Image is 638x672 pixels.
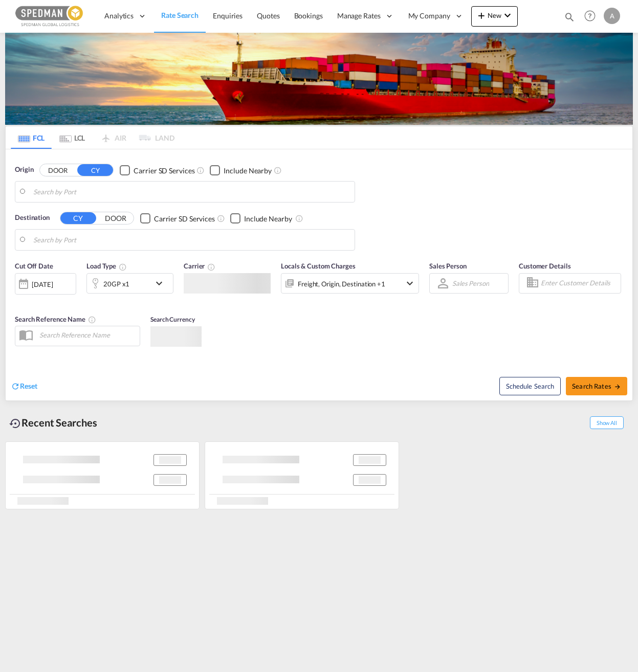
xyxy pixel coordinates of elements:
span: Load Type [86,262,127,270]
md-pagination-wrapper: Use the left and right arrow keys to navigate between tabs [11,126,174,149]
md-icon: Your search will be saved by the below given name [88,316,96,324]
input: Search Reference Name [34,327,140,343]
span: Rate Search [161,11,199,19]
button: icon-plus 400-fgNewicon-chevron-down [471,6,518,27]
span: Search Reference Name [15,315,96,323]
md-select: Sales Person [451,276,490,290]
div: Recent Searches [5,411,101,434]
span: Quotes [257,11,279,20]
div: Include Nearby [244,214,292,224]
span: Analytics [104,11,134,21]
div: A [604,8,620,24]
input: Search by Port [33,232,349,248]
md-checkbox: Checkbox No Ink [120,165,194,175]
div: 20GP x1icon-chevron-down [86,273,173,294]
span: Help [581,7,599,25]
span: Show All [590,416,624,429]
div: icon-refreshReset [11,381,37,392]
span: Cut Off Date [15,262,53,270]
div: [DATE] [15,273,76,295]
div: Origin DOOR CY Checkbox No InkUnchecked: Search for CY (Container Yard) services for all selected... [6,149,632,400]
span: Destination [15,213,50,223]
md-icon: The selected Trucker/Carrierwill be displayed in the rate results If the rates are from another f... [207,263,215,271]
md-icon: icon-backup-restore [9,417,21,430]
div: icon-magnify [564,11,575,27]
md-checkbox: Checkbox No Ink [140,213,215,223]
span: Customer Details [519,262,570,270]
md-tab-item: LCL [52,126,93,149]
md-checkbox: Checkbox No Ink [230,213,292,223]
button: Note: By default Schedule search will only considerorigin ports, destination ports and cut off da... [499,377,561,395]
span: Locals & Custom Charges [281,262,356,270]
md-icon: icon-refresh [11,382,20,391]
div: Carrier SD Services [134,166,194,176]
md-icon: icon-information-outline [119,263,127,271]
img: c12ca350ff1b11efb6b291369744d907.png [15,5,84,28]
md-icon: Unchecked: Search for CY (Container Yard) services for all selected carriers.Checked : Search for... [217,214,225,222]
md-icon: icon-arrow-right [614,383,621,390]
button: CY [77,164,113,176]
span: My Company [408,11,450,21]
md-checkbox: Checkbox No Ink [210,165,272,175]
button: DOOR [40,165,76,176]
span: Reset [20,382,37,390]
md-icon: Unchecked: Ignores neighbouring ports when fetching rates.Checked : Includes neighbouring ports w... [295,214,303,222]
md-tab-item: FCL [11,126,52,149]
span: Search Rates [572,382,621,390]
div: 20GP x1 [103,277,129,291]
span: Manage Rates [337,11,381,21]
span: Enquiries [213,11,243,20]
span: Carrier [184,262,215,270]
span: Origin [15,165,33,175]
img: LCL+%26+FCL+BACKGROUND.png [5,33,633,125]
input: Search by Port [33,184,349,199]
div: Help [581,7,604,26]
span: Search Currency [150,316,195,323]
div: Freight Origin Destination Factory Stuffing [298,277,385,291]
span: Bookings [294,11,323,20]
div: Include Nearby [224,166,272,176]
md-icon: icon-magnify [564,11,575,23]
md-icon: Unchecked: Search for CY (Container Yard) services for all selected carriers.Checked : Search for... [196,166,205,174]
div: Carrier SD Services [154,214,215,224]
span: Sales Person [429,262,467,270]
md-icon: icon-plus 400-fg [475,9,488,21]
div: [DATE] [32,280,53,289]
md-icon: icon-chevron-down [153,277,170,289]
div: Freight Origin Destination Factory Stuffingicon-chevron-down [281,273,419,294]
span: New [475,11,514,19]
md-datepicker: Select [15,293,23,307]
button: CY [60,212,96,224]
input: Enter Customer Details [541,276,618,291]
button: DOOR [98,213,134,225]
md-icon: icon-chevron-down [501,9,514,21]
button: Search Ratesicon-arrow-right [566,377,627,395]
md-icon: Unchecked: Ignores neighbouring ports when fetching rates.Checked : Includes neighbouring ports w... [274,166,282,174]
md-icon: icon-chevron-down [404,277,416,289]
